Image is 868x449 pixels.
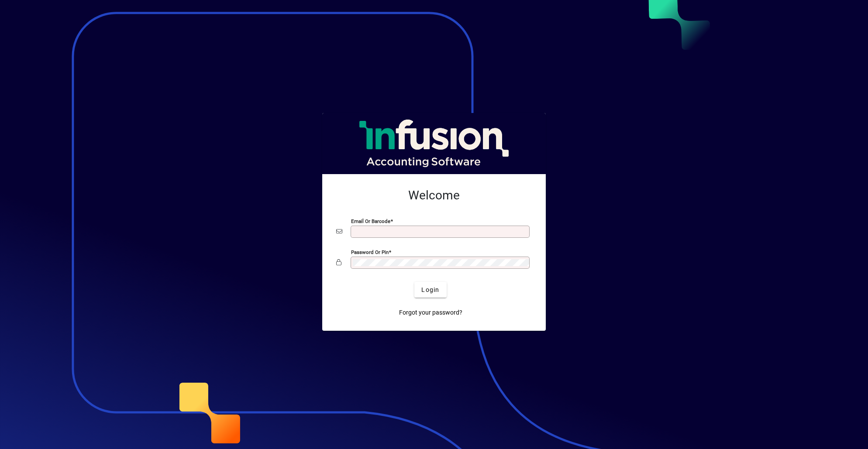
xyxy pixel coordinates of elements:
[351,249,389,255] mat-label: Password or Pin
[414,282,446,298] button: Login
[351,218,390,224] mat-label: Email or Barcode
[396,305,466,320] a: Forgot your password?
[399,308,462,317] span: Forgot your password?
[421,285,439,295] span: Login
[336,188,532,203] h2: Welcome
